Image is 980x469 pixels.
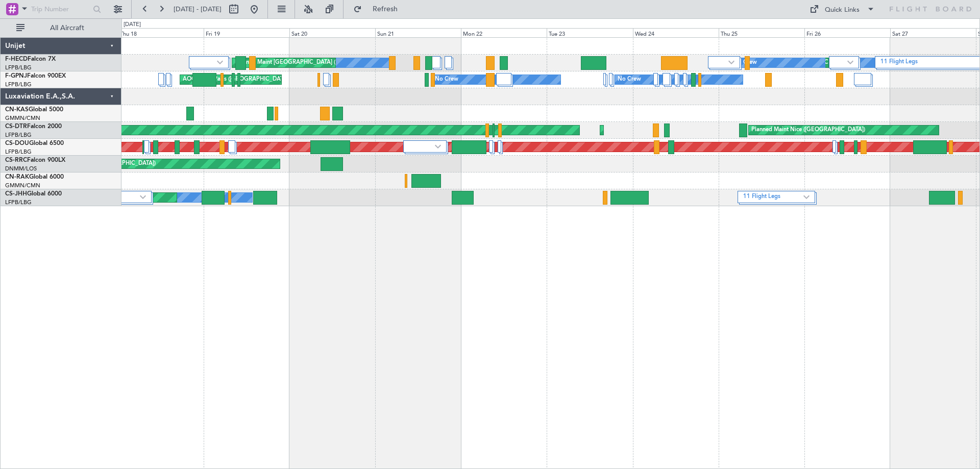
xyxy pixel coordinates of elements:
span: CN-RAK [5,174,29,180]
a: CS-RRCFalcon 900LX [5,157,65,163]
div: Quick Links [825,5,860,15]
img: arrow-gray.svg [217,60,223,64]
span: CN-KAS [5,107,29,113]
label: 11 Flight Legs [743,193,803,202]
div: Fri 19 [204,28,289,37]
img: arrow-gray.svg [435,144,441,149]
span: F-HECD [5,56,28,62]
div: AOG Maint Paris ([GEOGRAPHIC_DATA]) [183,72,290,87]
div: Sun 21 [375,28,461,37]
a: CS-DTRFalcon 2000 [5,124,62,130]
img: arrow-gray.svg [728,60,734,64]
div: Planned Maint Sofia [603,122,655,138]
div: Wed 24 [633,28,719,37]
div: Thu 25 [719,28,804,37]
a: LFPB/LBG [5,81,32,88]
a: GMMN/CMN [5,114,40,122]
span: F-GPNJ [5,73,27,79]
span: Refresh [364,6,407,13]
span: CS-RRC [5,157,27,163]
a: F-GPNJFalcon 900EX [5,73,66,79]
div: Sat 20 [289,28,375,37]
div: Sat 27 [890,28,976,37]
span: CS-DTR [5,124,27,130]
a: CN-KASGlobal 5000 [5,107,63,113]
span: [DATE] - [DATE] [174,5,222,14]
a: LFPB/LBG [5,131,32,139]
a: DNMM/LOS [5,165,37,172]
div: Planned Maint [GEOGRAPHIC_DATA] ([GEOGRAPHIC_DATA]) [235,55,396,70]
button: Refresh [349,1,410,17]
div: [DATE] [124,20,141,29]
img: arrow-gray.svg [803,195,810,199]
input: Trip Number [31,2,90,17]
button: All Aircraft [11,20,111,36]
div: Fri 26 [804,28,890,37]
a: CS-DOUGlobal 6500 [5,140,64,146]
a: LFPB/LBG [5,64,32,71]
a: GMMN/CMN [5,182,40,189]
div: Tue 23 [547,28,632,37]
a: LFPB/LBG [5,148,32,156]
div: Mon 22 [461,28,547,37]
a: CN-RAKGlobal 6000 [5,174,64,180]
a: F-HECDFalcon 7X [5,56,56,62]
button: Quick Links [804,1,880,17]
div: Thu 18 [118,28,204,37]
span: CS-DOU [5,140,29,146]
span: CS-JHH [5,191,27,197]
img: arrow-gray.svg [847,60,853,64]
div: No Crew [618,72,641,87]
a: CS-JHHGlobal 6000 [5,191,62,197]
a: LFPB/LBG [5,199,32,206]
div: Planned Maint Nice ([GEOGRAPHIC_DATA]) [751,122,865,138]
div: No Crew [435,72,458,87]
img: arrow-gray.svg [140,195,146,199]
span: All Aircraft [27,24,108,32]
